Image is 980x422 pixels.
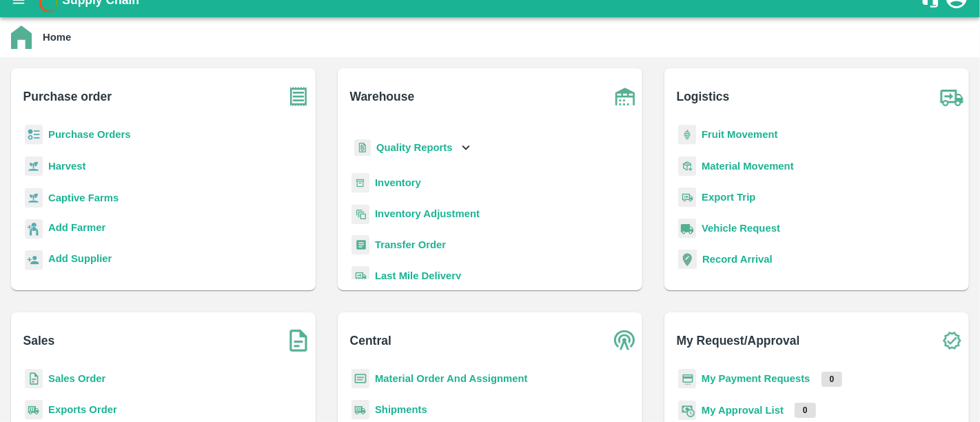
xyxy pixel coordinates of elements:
[678,156,696,177] img: material
[48,222,105,233] b: Add Farmer
[375,239,446,250] a: Transfer Order
[608,79,642,114] img: warehouse
[677,331,800,350] b: My Request/Approval
[376,142,453,153] b: Quality Reports
[25,219,43,239] img: farmer
[25,125,43,145] img: reciept
[375,208,480,219] a: Inventory Adjustment
[351,204,369,224] img: inventory
[821,372,843,387] p: 0
[25,369,43,389] img: sales
[375,270,461,281] a: Last Mile Delivery
[935,323,969,358] img: check
[351,173,369,193] img: whInventory
[351,235,369,255] img: whTransfer
[48,404,117,415] a: Exports Order
[375,177,421,188] a: Inventory
[678,400,696,421] img: approval
[48,161,85,172] a: Harvest
[11,26,32,49] img: home
[678,188,696,208] img: delivery
[351,400,369,420] img: shipments
[935,79,969,114] img: truck
[702,161,794,172] a: Material Movement
[351,134,473,162] div: Quality Reports
[43,32,71,43] b: Home
[48,373,105,384] a: Sales Order
[48,192,119,203] a: Captive Farms
[281,79,316,114] img: purchase
[678,219,696,239] img: vehicle
[702,223,780,234] a: Vehicle Request
[678,250,697,269] img: recordArrival
[281,323,316,358] img: soSales
[702,192,755,203] a: Export Trip
[351,266,369,286] img: delivery
[375,373,528,384] a: Material Order And Assignment
[677,87,730,106] b: Logistics
[375,404,427,415] a: Shipments
[608,323,642,358] img: central
[48,251,112,270] a: Add Supplier
[25,400,43,420] img: shipments
[678,125,696,145] img: fruit
[23,87,112,106] b: Purchase order
[354,139,371,157] img: qualityReport
[23,331,55,350] b: Sales
[702,129,778,140] a: Fruit Movement
[350,87,415,106] b: Warehouse
[702,373,810,384] a: My Payment Requests
[25,250,43,270] img: supplier
[678,369,696,389] img: payment
[351,369,369,389] img: centralMaterial
[350,331,391,350] b: Central
[25,156,43,177] img: harvest
[48,253,112,264] b: Add Supplier
[48,129,131,140] a: Purchase Orders
[702,254,773,265] a: Record Arrival
[795,403,816,418] p: 0
[25,188,43,208] img: harvest
[48,220,105,239] a: Add Farmer
[702,405,784,416] a: My Approval List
